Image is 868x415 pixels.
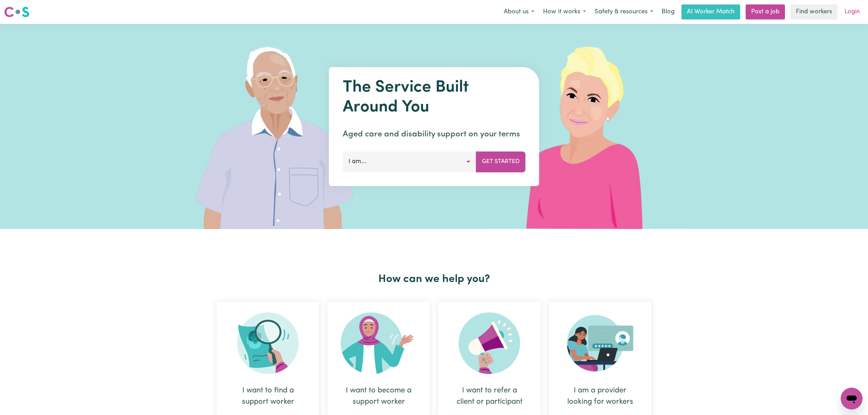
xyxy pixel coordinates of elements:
div: I want to refer a client or participant [455,385,524,407]
button: About us [499,5,539,19]
iframe: Button to launch messaging window, conversation in progress [841,388,863,410]
button: Safety & resources [590,5,657,19]
button: I am... [343,151,476,172]
a: AI Worker Match [681,4,740,19]
img: Search [237,312,299,374]
button: How it works [539,5,590,19]
p: Aged care and disability support on your terms [343,128,526,140]
img: Careseekers logo [4,6,29,18]
img: Refer [459,312,520,374]
h1: The Service Built Around You [343,78,526,117]
div: I want to find a support worker [233,385,303,407]
a: Find workers [790,4,838,19]
h2: How can we help you? [213,273,655,286]
div: I want to become a support worker [344,385,413,407]
a: Login [840,4,864,19]
a: Careseekers logo [4,4,29,20]
a: Post a job [746,4,785,19]
img: Become Worker [341,312,417,374]
button: Get Started [476,151,526,172]
div: I am a provider looking for workers [565,385,635,407]
a: Blog [657,4,679,19]
img: Provider [567,312,633,374]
